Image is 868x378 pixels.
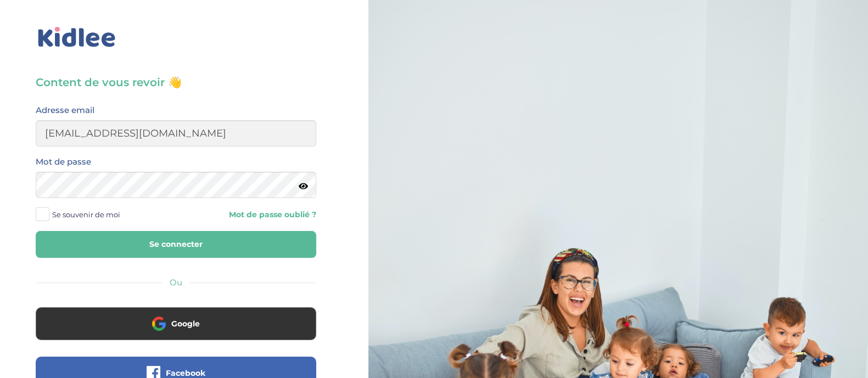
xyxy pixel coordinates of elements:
[36,231,316,258] button: Se connecter
[171,318,200,329] span: Google
[36,25,118,50] img: logo_kidlee_bleu
[36,326,316,336] a: Google
[170,277,182,287] span: Ou
[152,317,166,330] img: google.png
[184,210,317,220] a: Mot de passe oublié ?
[36,120,316,146] input: Email
[36,155,91,169] label: Mot de passe
[36,103,94,117] label: Adresse email
[36,75,316,90] h3: Content de vous revoir 👋
[36,307,316,340] button: Google
[52,207,120,222] span: Se souvenir de moi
